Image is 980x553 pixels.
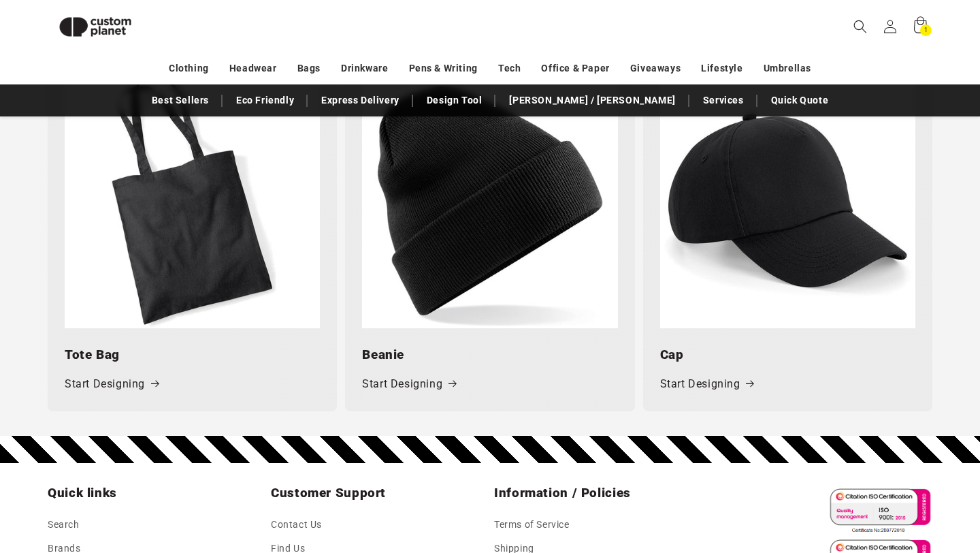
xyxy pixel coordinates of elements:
[747,406,980,553] iframe: Chat Widget
[541,57,609,80] a: Office & Paper
[297,57,321,80] a: Bags
[229,57,277,80] a: Headwear
[65,375,159,394] a: Start Designing
[48,5,143,48] img: Custom Planet
[145,89,216,112] a: Best Sellers
[494,485,709,501] h2: Information / Policies
[701,57,742,80] a: Lifestyle
[845,12,875,42] summary: Search
[764,57,811,80] a: Umbrellas
[494,516,570,537] a: Terms of Service
[660,345,915,364] h3: Cap
[229,89,301,112] a: Eco Friendly
[764,89,836,112] a: Quick Quote
[420,89,489,112] a: Design Tool
[660,375,754,394] a: Start Designing
[362,345,617,364] h3: Beanie
[498,57,521,80] a: Tech
[924,25,928,36] span: 1
[502,89,682,112] a: [PERSON_NAME] / [PERSON_NAME]
[696,89,751,112] a: Services
[362,73,617,328] img: Original cuffed beanie
[630,57,681,80] a: Giveaways
[362,375,456,394] a: Start Designing
[65,345,320,364] h3: Tote Bag
[48,516,80,537] a: Search
[271,516,322,537] a: Contact Us
[48,485,263,501] h2: Quick links
[314,89,406,112] a: Express Delivery
[169,57,209,80] a: Clothing
[409,57,478,80] a: Pens & Writing
[341,57,388,80] a: Drinkware
[271,485,486,501] h2: Customer Support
